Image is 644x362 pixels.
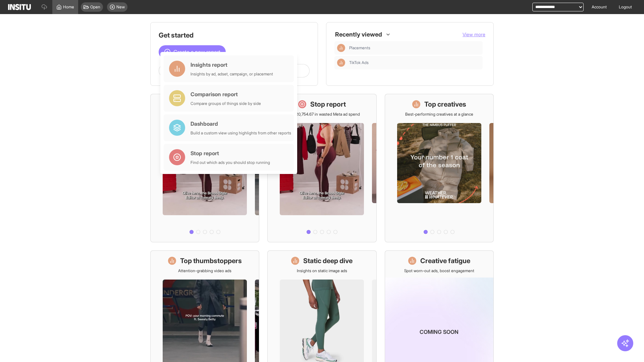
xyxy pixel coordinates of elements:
[284,112,360,117] p: Save £20,754.67 in wasted Meta ad spend
[337,44,345,52] div: Insights
[180,256,242,265] h1: Top thumbstoppers
[173,48,220,56] span: Create a new report
[349,60,480,65] span: TikTok Ads
[267,94,376,242] a: Stop reportSave £20,754.67 in wasted Meta ad spend
[349,45,480,51] span: Placements
[63,4,74,10] span: Home
[90,4,100,10] span: Open
[424,100,466,109] h1: Top creatives
[191,101,261,106] div: Compare groups of things side by side
[191,149,270,157] div: Stop report
[297,268,347,274] p: Insights on static image ads
[385,94,494,242] a: Top creativesBest-performing creatives at a glance
[159,31,310,40] h1: Get started
[8,4,31,10] img: Logo
[463,32,485,37] span: View more
[191,120,291,128] div: Dashboard
[405,112,473,117] p: Best-performing creatives at a glance
[349,60,369,65] span: TikTok Ads
[191,130,291,136] div: Build a custom view using highlights from other reports
[191,160,270,165] div: Find out which ads you should stop running
[178,268,231,274] p: Attention-grabbing video ads
[191,61,273,69] div: Insights report
[349,45,370,51] span: Placements
[310,100,346,109] h1: Stop report
[303,256,353,265] h1: Static deep dive
[159,45,226,59] button: Create a new report
[150,94,259,242] a: What's live nowSee all active ads instantly
[116,4,125,10] span: New
[191,71,273,77] div: Insights by ad, adset, campaign, or placement
[191,90,261,98] div: Comparison report
[337,59,345,67] div: Insights
[463,31,485,38] button: View more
